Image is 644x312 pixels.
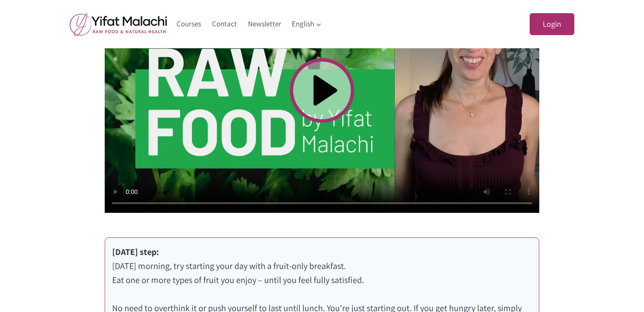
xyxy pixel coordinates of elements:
a: Courses [171,14,207,35]
a: Login [530,13,574,36]
nav: Primary Navigation [171,14,327,35]
strong: [DATE] step: [112,246,159,258]
img: yifat_logo41_en.png [70,13,167,36]
a: Contact [207,14,243,35]
a: Newsletter [242,14,287,35]
button: Child menu of English [287,14,327,35]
